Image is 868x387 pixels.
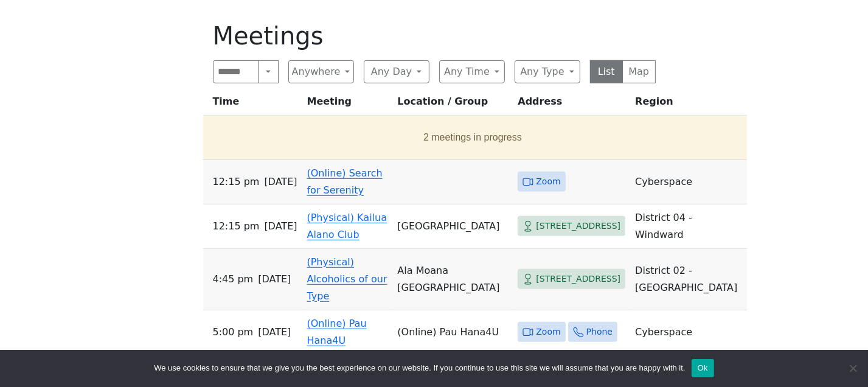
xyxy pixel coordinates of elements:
[203,93,302,116] th: Time
[302,93,393,116] th: Meeting
[847,362,859,374] span: No
[264,173,297,190] span: [DATE]
[536,324,560,340] span: Zoom
[622,60,656,83] button: Map
[213,218,260,235] span: 12:15 PM
[213,271,254,288] span: 4:45 PM
[692,359,714,377] button: Ok
[213,173,260,190] span: 12:15 PM
[392,93,513,116] th: Location / Group
[288,60,354,83] button: Anywhere
[307,212,387,240] a: (Physical) Kailua Alano Club
[364,60,429,83] button: Any Day
[259,60,278,83] button: Search
[536,271,620,287] span: [STREET_ADDRESS]
[630,160,747,204] td: Cyberspace
[213,21,656,51] h1: Meetings
[392,310,513,355] td: (Online) Pau Hana4U
[154,362,685,374] span: We use cookies to ensure that we give you the best experience on our website. If you continue to ...
[392,249,513,310] td: Ala Moana [GEOGRAPHIC_DATA]
[515,60,580,83] button: Any Type
[208,120,738,155] button: 2 meetings in progress
[536,174,560,189] span: Zoom
[536,218,620,234] span: [STREET_ADDRESS]
[213,60,260,83] input: Search
[590,60,623,83] button: List
[258,324,291,341] span: [DATE]
[630,310,747,355] td: Cyberspace
[586,324,613,340] span: Phone
[258,271,291,288] span: [DATE]
[307,167,383,196] a: (Online) Search for Serenity
[213,324,254,341] span: 5:00 PM
[307,318,367,346] a: (Online) Pau Hana4U
[513,93,630,116] th: Address
[630,204,747,249] td: District 04 - Windward
[439,60,505,83] button: Any Time
[264,218,297,235] span: [DATE]
[392,204,513,249] td: [GEOGRAPHIC_DATA]
[630,93,747,116] th: Region
[307,256,387,302] a: (Physical) Alcoholics of our Type
[630,249,747,310] td: District 02 - [GEOGRAPHIC_DATA]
